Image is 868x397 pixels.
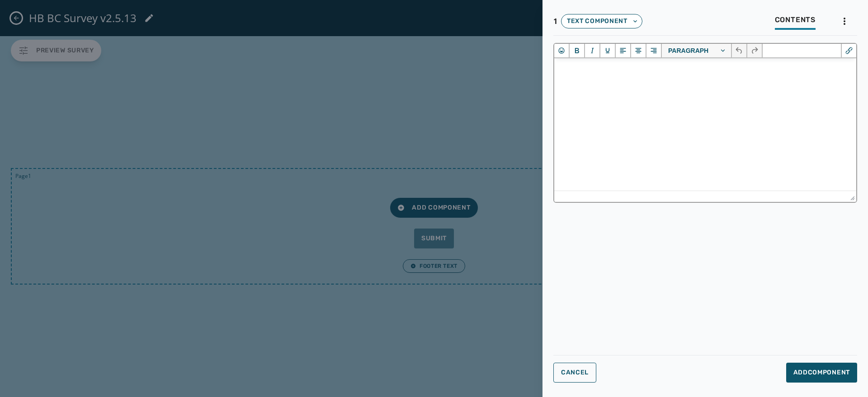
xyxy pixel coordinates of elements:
button: Underline [600,44,616,57]
span: Add Component [793,368,850,377]
button: Align left [616,44,631,57]
div: Press the Up and Down arrow keys to resize the editor. [850,192,855,201]
span: Cancel [561,369,589,376]
body: Rich Text Area [7,7,295,17]
button: Align right [646,44,662,57]
button: Emojis [554,44,570,57]
button: Bold [570,44,585,57]
span: Contents [775,15,816,24]
button: Cancel [553,363,596,383]
button: Redo [747,44,763,57]
button: Italic [585,44,600,57]
button: Align center [631,44,646,57]
span: Paragraph [668,47,708,54]
button: Insert/edit link [841,44,856,57]
span: 1 [553,16,557,27]
button: Block Paragraph [662,44,732,57]
span: Text component [567,17,627,26]
button: Undo [732,44,747,57]
button: Text component [561,14,642,28]
iframe: Rich Text Area [554,58,856,191]
button: Contents [768,11,823,32]
button: AddComponent [786,363,857,383]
